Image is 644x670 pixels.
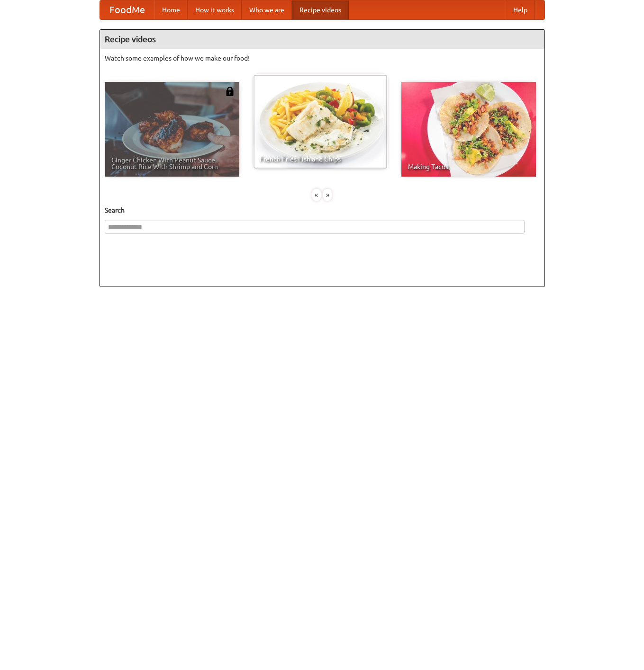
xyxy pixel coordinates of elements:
[408,163,529,170] span: Making Tacos
[225,87,235,96] img: 483408.png
[242,0,292,19] a: Who we are
[105,205,540,215] h5: Search
[154,0,188,19] a: Home
[260,156,381,162] span: French Fries Fish and Chips
[105,54,540,63] p: Watch some examples of how we make our food!
[100,30,544,49] h4: Recipe videos
[506,0,535,19] a: Help
[292,0,349,19] a: Recipe videos
[188,0,242,19] a: How it works
[100,0,154,19] a: FoodMe
[312,189,321,201] div: «
[323,189,332,201] div: »
[401,82,536,177] a: Making Tacos
[253,74,388,169] a: French Fries Fish and Chips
